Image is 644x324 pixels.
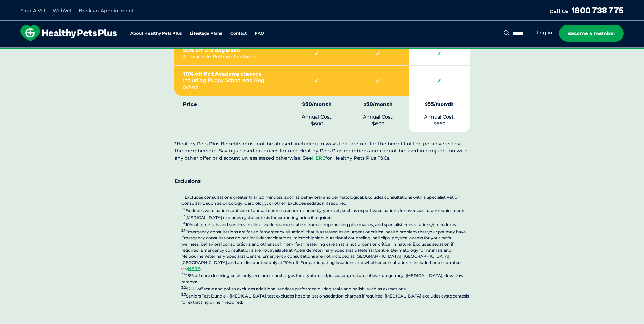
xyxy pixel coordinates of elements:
span: Proactive, preventative wellness program designed to keep your pet healthier and happier for longer [195,48,449,54]
sup: 1.3 [181,214,185,218]
a: HERE [312,155,325,161]
strong: 50% off DIY dog wash [183,47,278,53]
p: *Healthy Pets Plus Benefits must not be abused, including in ways that are not for the benefit of... [174,140,470,162]
td: At available Petbarn locations [174,42,287,66]
a: About Healthy Pets Plus [130,31,182,36]
strong: 10% off Pet Academy classes [183,71,278,77]
strong: ✓ [356,77,400,85]
a: Lifestage Plans [190,31,222,36]
a: HERE [188,266,200,271]
a: Contact [230,31,247,36]
a: WebVet [53,7,72,14]
strong: Price [183,101,278,107]
sup: 2.1 [181,228,185,233]
strong: ✓ [295,77,339,85]
img: hpp-logo [20,25,117,41]
strong: ✓ [295,50,339,57]
a: Call Us1800 738 775 [549,5,624,15]
sup: 3.1 [181,272,185,276]
p: Annual Cost: $600 [356,101,400,127]
a: FAQ [255,31,264,36]
p: Annual Cost: $660 [417,101,461,127]
strong: ✓ [356,50,400,57]
sup: 1.1 [181,194,185,198]
strong: Exclusions: [174,178,202,184]
sup: 3.3 [181,292,186,297]
strong: $50/month [356,101,400,107]
sup: 3.2 [181,285,186,290]
a: Book an Appointment [79,7,134,14]
a: Become a member [559,25,624,42]
p: Excludes consultations greater than 20 minutes, such as behavioral and dermatological. Excludes c... [181,193,470,305]
a: Find A Vet [20,7,46,14]
a: Log in [537,30,552,36]
strong: $50/month [295,101,339,107]
sup: 1.4 [181,221,186,226]
p: Annual Cost: $600 [295,101,339,127]
strong: ✓ [417,77,461,85]
button: Search [502,30,511,36]
strong: ✓ [417,50,461,57]
span: Call Us [549,8,569,15]
strong: $55/month [417,101,461,107]
td: Including Puppy School and Dog School [174,66,287,96]
sup: 1.2 [181,207,185,211]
